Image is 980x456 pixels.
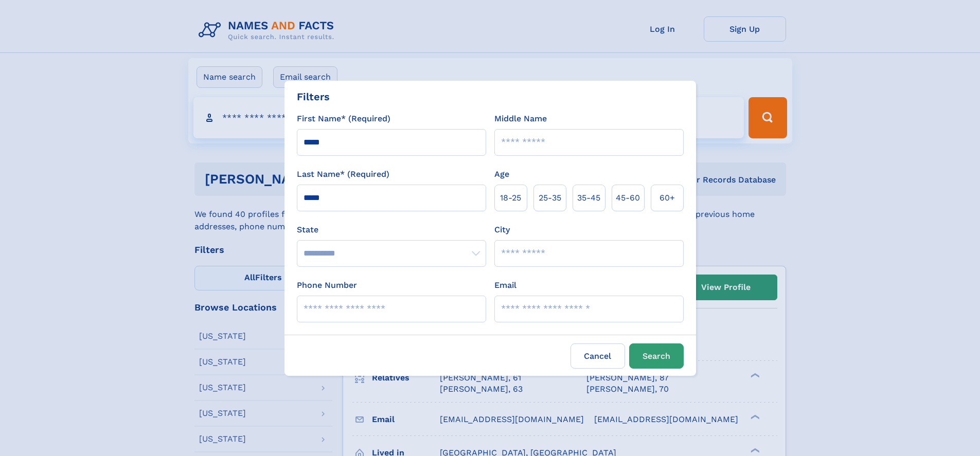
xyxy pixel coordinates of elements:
label: State [297,224,486,236]
label: Phone Number [297,279,357,291]
label: City [494,224,510,236]
span: 60+ [660,192,675,204]
label: First Name* (Required) [297,113,390,125]
label: Middle Name [494,113,547,125]
span: 35‑45 [577,192,600,204]
label: Age [494,168,509,180]
div: Filters [297,89,330,104]
span: 18‑25 [500,192,521,204]
label: Cancel [571,343,625,369]
label: Email [494,279,516,291]
span: 25‑35 [539,192,561,204]
button: Search [629,343,684,369]
label: Last Name* (Required) [297,168,389,180]
span: 45‑60 [616,192,640,204]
